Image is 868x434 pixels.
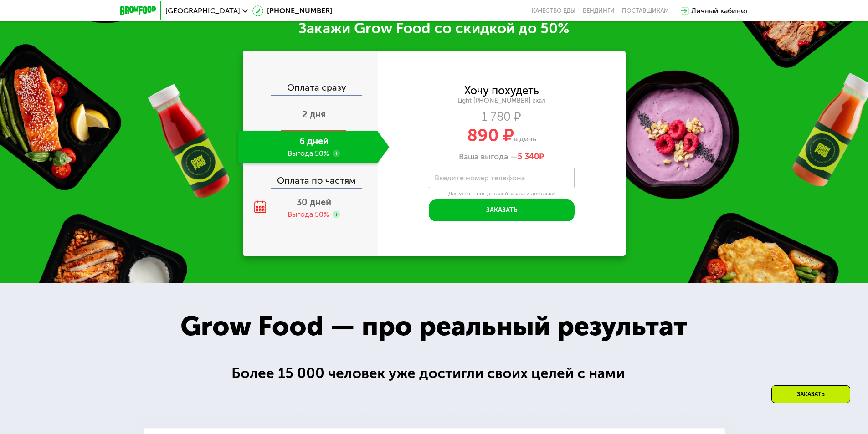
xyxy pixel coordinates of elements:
div: Хочу похудеть [464,86,539,96]
div: Grow Food — про реальный результат [160,306,707,347]
div: Личный кабинет [691,5,749,16]
div: Light [PHONE_NUMBER] ккал [378,97,626,105]
button: Заказать [429,199,575,221]
span: 2 дня [302,109,326,120]
a: Вендинги [583,7,615,15]
div: Более 15 000 человек уже достигли своих целей с нами [231,362,637,384]
span: 890 ₽ [467,125,514,146]
label: Введите номер телефона [435,175,525,180]
span: ₽ [518,152,544,162]
span: 30 дней [297,197,331,208]
div: Для уточнения деталей заказа и доставки [429,190,575,198]
a: [PHONE_NUMBER] [252,5,332,16]
div: Выгода 50% [288,209,329,220]
span: в день [514,134,536,143]
span: 5 340 [518,152,539,162]
div: Ваша выгода — [378,152,626,162]
div: Оплата по частям [244,167,378,188]
div: Оплата сразу [244,83,378,95]
div: Заказать [771,385,850,403]
span: [GEOGRAPHIC_DATA] [165,7,240,15]
div: 1 780 ₽ [378,112,626,122]
a: Качество еды [532,7,575,15]
div: поставщикам [622,7,669,15]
